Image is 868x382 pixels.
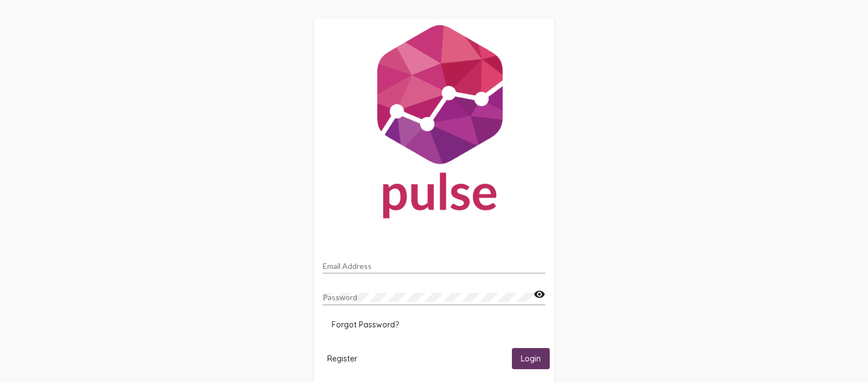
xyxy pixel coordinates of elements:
button: Forgot Password? [323,315,408,335]
button: Register [318,348,366,369]
mat-icon: visibility [534,288,545,301]
img: Pulse For Good Logo [314,19,554,229]
span: Login [521,354,541,364]
span: Forgot Password? [332,320,399,330]
span: Register [327,354,357,364]
button: Login [512,348,550,369]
